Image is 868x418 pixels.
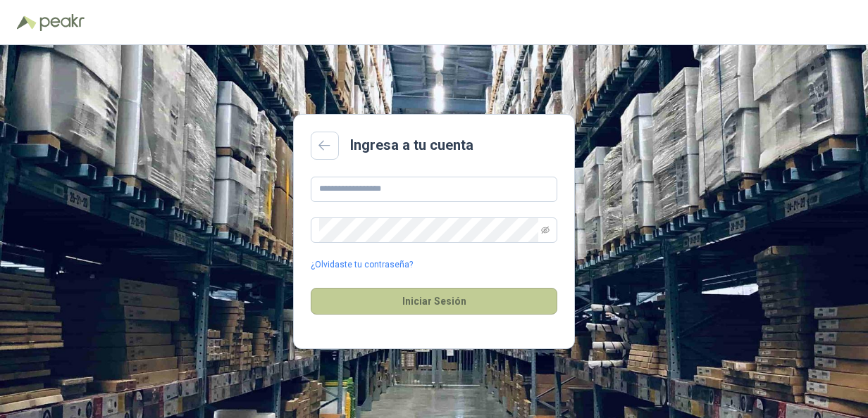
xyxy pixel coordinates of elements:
h2: Ingresa a tu cuenta [350,134,473,156]
span: eye-invisible [541,226,550,234]
a: ¿Olvidaste tu contraseña? [311,258,413,272]
button: Iniciar Sesión [311,288,557,315]
img: Peakr [39,14,85,31]
img: Logo [17,15,37,30]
